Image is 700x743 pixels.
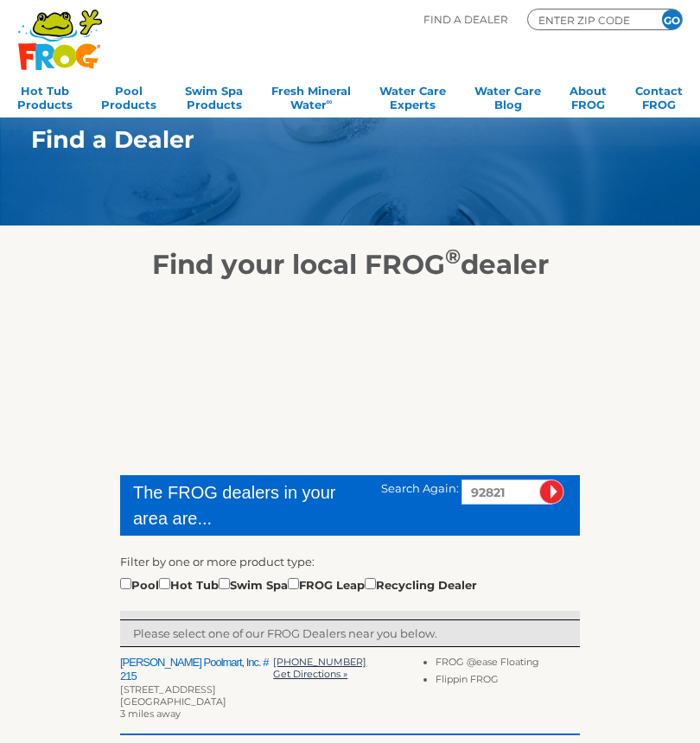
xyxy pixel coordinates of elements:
[17,79,73,113] a: Hot TubProducts
[436,673,580,690] li: Flippin FROG
[133,479,356,531] div: The FROG dealers in your area are...
[185,79,243,113] a: Swim SpaProducts
[474,79,541,113] a: Water CareBlog
[379,79,446,113] a: Water CareExperts
[120,553,315,570] label: Filter by one or more product type:
[120,575,477,594] div: Pool Hot Tub Swim Spa FROG Leap Recycling Dealer
[635,79,683,113] a: ContactFROG
[436,656,580,673] li: FROG @ease Floating
[120,656,273,683] h2: [PERSON_NAME] Poolmart, Inc. # 215
[273,668,347,680] a: Get Directions »
[445,244,461,269] sup: ®
[31,126,626,153] h1: Find a Dealer
[570,79,607,113] a: AboutFROG
[120,695,273,708] div: [GEOGRAPHIC_DATA]
[120,708,181,720] span: 3 miles away
[273,656,366,668] a: [PHONE_NUMBER]
[539,479,564,505] input: Submit
[120,683,273,695] div: [STREET_ADDRESS]
[537,12,640,28] input: Zip Code Form
[423,9,508,30] p: Find A Dealer
[133,625,567,642] p: Please select one of our FROG Dealers near you below.
[381,481,459,495] span: Search Again:
[101,79,156,113] a: PoolProducts
[5,248,695,281] h2: Find your local FROG dealer
[327,97,333,106] sup: ∞
[662,10,682,29] input: GO
[271,79,351,113] a: Fresh MineralWater∞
